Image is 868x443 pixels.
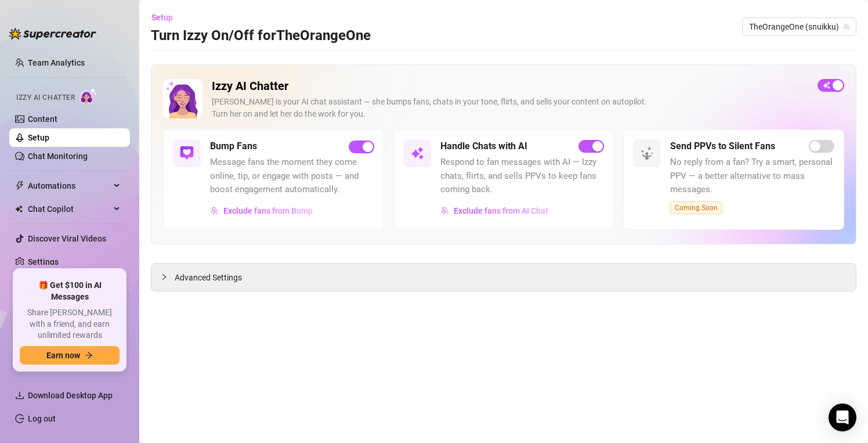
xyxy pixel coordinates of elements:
[16,92,75,103] span: Izzy AI Chatter
[9,28,96,39] img: logo-BBDzfeDw.svg
[410,146,424,160] img: svg%3e
[28,234,106,243] a: Discover Viral Videos
[28,58,85,67] a: Team Analytics
[454,206,548,215] span: Exclude fans from AI Chat
[175,271,242,284] span: Advanced Settings
[670,201,722,214] span: Coming Soon
[210,201,313,220] button: Exclude fans from Bump
[212,79,808,93] h2: Izzy AI Chatter
[210,139,257,153] h5: Bump Fans
[28,177,110,195] span: Automations
[46,351,80,360] span: Earn now
[28,414,56,423] a: Log out
[440,201,549,220] button: Exclude fans from AI Chat
[15,391,24,400] span: download
[28,257,59,266] a: Settings
[441,207,449,215] img: svg%3e
[640,146,654,160] img: svg%3e
[163,79,202,118] img: Izzy AI Chatter
[670,156,834,197] span: No reply from a fan? Try a smart, personal PPV — a better alternative to mass messages.
[223,206,313,215] span: Exclude fans from Bump
[440,139,527,153] h5: Handle Chats with AI
[28,200,110,218] span: Chat Copilot
[15,205,23,213] img: Chat Copilot
[212,96,808,120] div: [PERSON_NAME] is your AI chat assistant — she bumps fans, chats in your tone, flirts, and sells y...
[20,307,120,341] span: Share [PERSON_NAME] with a friend, and earn unlimited rewards
[843,23,850,30] span: team
[749,18,849,35] span: TheOrangeOne (snuikku)
[28,114,57,124] a: Content
[85,351,93,359] span: arrow-right
[670,139,775,153] h5: Send PPVs to Silent Fans
[180,146,194,160] img: svg%3e
[79,88,97,105] img: AI Chatter
[829,404,856,431] div: Open Intercom Messenger
[15,181,24,190] span: thunderbolt
[20,280,120,302] span: 🎁 Get $100 in AI Messages
[28,133,49,142] a: Setup
[161,273,168,280] span: collapsed
[28,391,113,400] span: Download Desktop App
[161,271,175,283] div: collapsed
[210,156,374,197] span: Message fans the moment they come online, tip, or engage with posts — and boost engagement automa...
[151,27,371,45] h3: Turn Izzy On/Off for TheOrangeOne
[20,346,120,365] button: Earn nowarrow-right
[151,8,182,27] button: Setup
[211,207,219,215] img: svg%3e
[151,13,173,22] span: Setup
[440,156,605,197] span: Respond to fan messages with AI — Izzy chats, flirts, and sells PPVs to keep fans coming back.
[28,152,88,161] a: Chat Monitoring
